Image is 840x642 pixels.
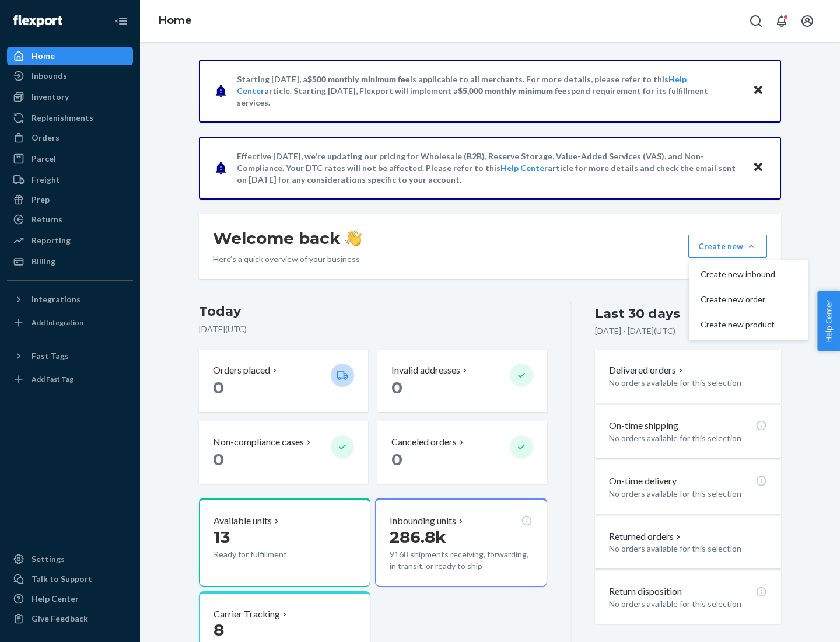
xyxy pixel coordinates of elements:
[609,598,767,610] p: No orders available for this selection
[751,159,766,176] button: Close
[32,70,67,82] div: Inbounds
[609,432,767,444] p: No orders available for this selection
[32,235,71,246] div: Reporting
[7,210,133,229] a: Returns
[377,350,547,412] button: Invalid addresses 0
[32,174,60,186] div: Freight
[391,435,457,449] p: Canceled orders
[7,290,133,309] button: Integrations
[199,350,368,412] button: Orders placed 0
[609,377,767,389] p: No orders available for this selection
[744,9,768,33] button: Open Search Box
[7,570,133,588] a: Talk to Support
[213,228,362,249] h1: Welcome back
[7,347,133,365] button: Fast Tags
[391,364,460,377] p: Invalid addresses
[32,112,93,124] div: Replenishments
[688,235,767,258] button: Create newCreate new inboundCreate new orderCreate new product
[7,170,133,189] a: Freight
[213,253,362,265] p: Here’s a quick overview of your business
[796,9,819,33] button: Open account menu
[7,88,133,106] a: Inventory
[377,421,547,484] button: Canceled orders 0
[375,498,547,587] button: Inbounding units286.8k9168 shipments receiving, forwarding, in transit, or ready to ship
[701,320,775,329] span: Create new product
[7,313,133,332] a: Add Integration
[32,91,69,103] div: Inventory
[32,50,55,62] div: Home
[609,488,767,500] p: No orders available for this selection
[391,449,402,469] span: 0
[609,474,677,488] p: On-time delivery
[609,419,678,432] p: On-time shipping
[32,256,55,267] div: Billing
[32,374,73,384] div: Add Fast Tag
[7,589,133,608] a: Help Center
[307,74,410,84] span: $500 monthly minimum fee
[345,230,362,246] img: hand-wave emoji
[32,573,92,585] div: Talk to Support
[691,287,806,312] button: Create new order
[7,550,133,568] a: Settings
[7,190,133,209] a: Prep
[32,317,83,327] div: Add Integration
[501,163,548,173] a: Help Center
[7,128,133,147] a: Orders
[237,151,741,186] p: Effective [DATE], we're updating our pricing for Wholesale (B2B), Reserve Storage, Value-Added Se...
[390,514,456,528] p: Inbounding units
[770,9,793,33] button: Open notifications
[213,549,321,560] p: Ready for fulfillment
[213,435,304,449] p: Non-compliance cases
[213,449,224,469] span: 0
[32,132,60,144] div: Orders
[701,295,775,303] span: Create new order
[32,553,65,565] div: Settings
[32,194,50,205] div: Prep
[32,613,88,624] div: Give Feedback
[7,609,133,628] button: Give Feedback
[691,312,806,337] button: Create new product
[458,86,567,96] span: $5,000 monthly minimum fee
[213,378,224,397] span: 0
[595,325,675,337] p: [DATE] - [DATE] ( UTC )
[751,82,766,99] button: Close
[7,67,133,85] a: Inbounds
[199,498,370,587] button: Available units13Ready for fulfillment
[237,74,741,109] p: Starting [DATE], a is applicable to all merchants. For more details, please refer to this article...
[7,109,133,127] a: Replenishments
[701,270,775,278] span: Create new inbound
[609,530,683,543] button: Returned orders
[391,378,402,397] span: 0
[213,608,280,621] p: Carrier Tracking
[199,421,368,484] button: Non-compliance cases 0
[32,593,79,605] div: Help Center
[390,549,532,572] p: 9168 shipments receiving, forwarding, in transit, or ready to ship
[199,323,547,335] p: [DATE] ( UTC )
[7,252,133,271] a: Billing
[595,305,680,323] div: Last 30 days
[32,153,56,165] div: Parcel
[159,14,192,27] a: Home
[7,47,133,65] a: Home
[390,527,446,547] span: 286.8k
[32,214,62,225] div: Returns
[691,262,806,287] button: Create new inbound
[110,9,133,33] button: Close Navigation
[7,149,133,168] a: Parcel
[817,291,840,351] button: Help Center
[32,294,80,305] div: Integrations
[609,364,685,377] button: Delivered orders
[213,514,272,528] p: Available units
[149,4,201,38] ol: breadcrumbs
[213,620,224,640] span: 8
[213,364,270,377] p: Orders placed
[7,231,133,250] a: Reporting
[609,585,682,598] p: Return disposition
[213,527,230,547] span: 13
[609,543,767,554] p: No orders available for this selection
[32,350,69,362] div: Fast Tags
[13,15,62,27] img: Flexport logo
